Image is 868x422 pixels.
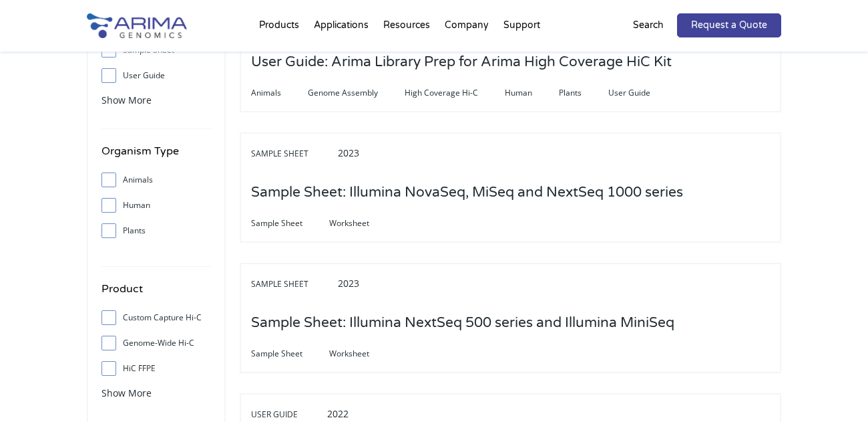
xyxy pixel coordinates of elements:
[184,55,236,68] span: Last Name
[251,55,672,70] a: User Guide: Arima Library Prep for Arima High Coverage HiC Kit
[101,221,211,241] label: Plants
[329,346,396,362] span: Worksheet
[251,172,683,213] h3: Sample Sheet: Illumina NovaSeq, MiSeq and NextSeq 1000 series
[101,66,211,86] label: User Guide
[251,185,683,200] a: Sample Sheet: Illumina NovaSeq, MiSeq and NextSeq 1000 series
[251,85,308,101] span: Animals
[559,85,608,101] span: Plants
[327,407,349,420] span: 2022
[251,346,329,362] span: Sample Sheet
[101,358,211,379] label: HiC FFPE
[251,41,672,83] h3: User Guide: Arima Library Prep for Arima High Coverage HiC Kit
[87,13,187,38] img: Arima-Genomics-logo
[505,85,559,101] span: Human
[338,146,359,159] span: 2023
[251,146,335,162] span: Sample Sheet
[101,195,211,215] label: Human
[405,85,505,101] span: High Coverage Hi-C
[308,85,405,101] span: Genome Assembly
[101,387,152,399] span: Show More
[677,13,781,37] a: Request a Quote
[101,142,211,170] h4: Organism Type
[101,170,211,190] label: Animals
[101,280,211,308] h4: Product
[608,85,677,101] span: User Guide
[633,17,664,34] p: Search
[251,276,335,292] span: Sample Sheet
[329,215,396,231] span: Worksheet
[101,94,152,106] span: Show More
[101,308,211,328] label: Custom Capture Hi-C
[251,215,329,231] span: Sample Sheet
[101,333,211,353] label: Genome-Wide Hi-C
[251,316,674,330] a: Sample Sheet: Illumina NextSeq 500 series and Illumina MiniSeq
[338,277,359,290] span: 2023
[251,302,674,344] h3: Sample Sheet: Illumina NextSeq 500 series and Illumina MiniSeq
